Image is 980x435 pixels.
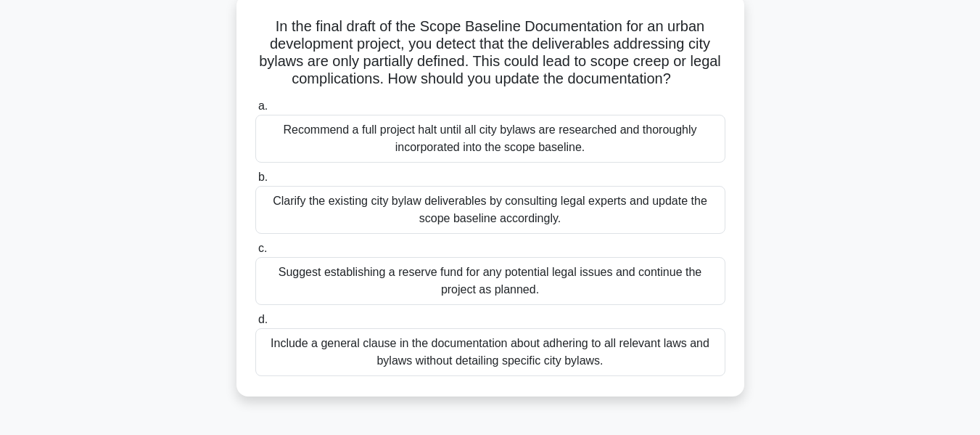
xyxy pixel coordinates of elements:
[254,17,727,89] h5: In the final draft of the Scope Baseline Documentation for an urban development project, you dete...
[255,328,725,376] div: Include a general clause in the documentation about adhering to all relevant laws and bylaws with...
[258,242,267,254] span: c.
[255,257,725,305] div: Suggest establishing a reserve fund for any potential legal issues and continue the project as pl...
[258,313,268,325] span: d.
[258,99,268,112] span: a.
[255,186,725,234] div: Clarify the existing city bylaw deliverables by consulting legal experts and update the scope bas...
[258,171,268,183] span: b.
[255,115,725,163] div: Recommend a full project halt until all city bylaws are researched and thoroughly incorporated in...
